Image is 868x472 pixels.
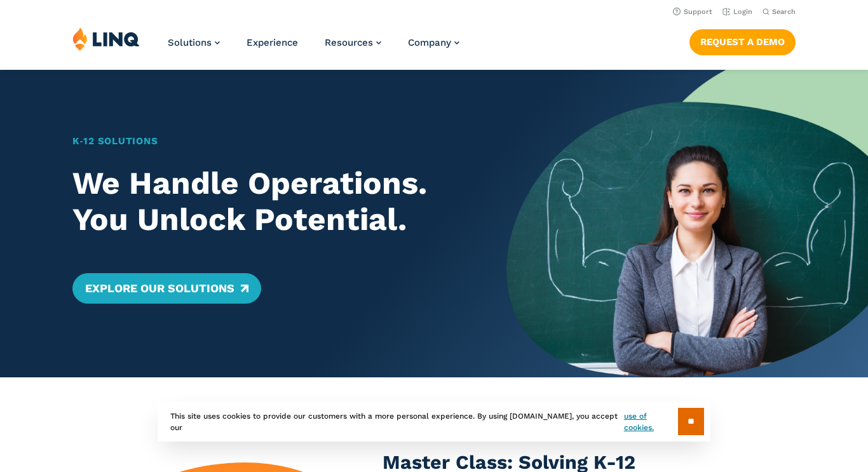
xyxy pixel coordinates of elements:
[72,27,140,51] img: LINQ | K‑12 Software
[168,37,212,48] span: Solutions
[158,401,710,442] div: This site uses cookies to provide our customers with a more personal experience. By using [DOMAIN...
[72,273,261,304] a: Explore Our Solutions
[168,27,459,69] nav: Primary Navigation
[168,37,220,48] a: Solutions
[72,165,471,237] h2: We Handle Operations. You Unlock Potential.
[408,37,459,48] a: Company
[772,8,796,16] span: Search
[722,8,752,16] a: Login
[673,8,712,16] a: Support
[325,37,373,48] span: Resources
[506,70,868,377] img: Home Banner
[408,37,451,48] span: Company
[325,37,381,48] a: Resources
[247,37,298,48] a: Experience
[72,134,471,149] h1: K‑12 Solutions
[689,29,796,55] a: Request a Demo
[624,410,678,433] a: use of cookies.
[689,27,796,55] nav: Button Navigation
[763,7,796,17] button: Open Search Bar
